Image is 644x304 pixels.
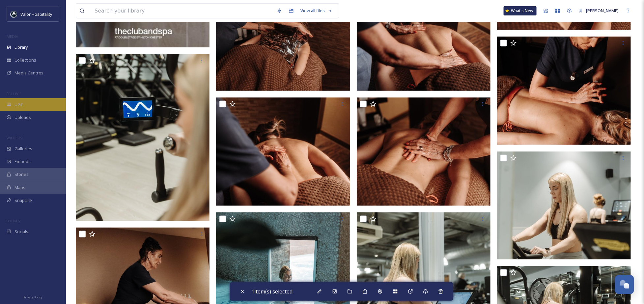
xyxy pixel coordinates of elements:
[76,54,210,221] img: ext_1746529873.466577_louis.edwards@doubletreechester.com-R6__1725.jpg
[497,37,632,145] img: ext_1746529872.456662_louis.edwards@doubletreechester.com-R6__0579.jpg
[357,97,492,206] img: ext_1746529872.597992_louis.edwards@doubletreechester.com-R6__0620.jpg
[14,44,28,50] span: Library
[14,146,32,152] span: Galleries
[23,293,42,301] a: Privacy Policy
[14,171,29,178] span: Stories
[14,70,43,76] span: Media Centres
[7,34,18,39] span: MEDIA
[497,152,632,260] img: ext_1746527919.21082_louis.edwards@doubletreechester.com-R6__1732.jpg
[575,4,622,17] a: [PERSON_NAME]
[14,229,28,235] span: Socials
[14,197,33,204] span: SnapLink
[216,97,351,206] img: ext_1746529872.493126_louis.edwards@doubletreechester.com-R6__0569.jpg
[14,57,36,63] span: Collections
[252,288,294,295] span: 1 item(s) selected.
[615,275,634,294] button: Open Chat
[14,158,31,165] span: Embeds
[20,11,52,17] span: Valor Hospitality
[14,184,25,191] span: Maps
[7,91,21,96] span: COLLECT
[504,6,537,15] a: What's New
[91,4,273,18] input: Search your library
[297,4,336,17] a: View all files
[7,135,22,140] span: WIDGETS
[23,295,42,299] span: Privacy Policy
[14,114,31,121] span: Uploads
[586,8,619,14] span: [PERSON_NAME]
[7,218,20,223] span: SOCIALS
[14,101,23,108] span: UGC
[11,11,17,17] img: images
